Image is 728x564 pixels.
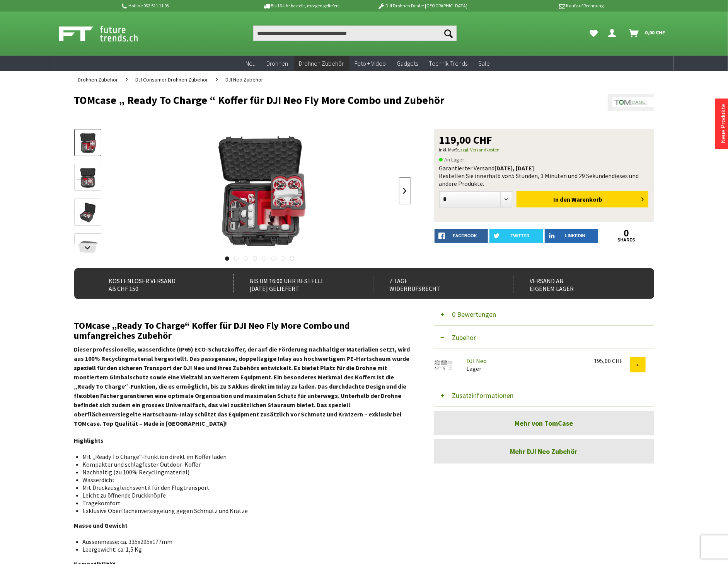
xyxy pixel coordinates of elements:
[253,25,457,41] input: Produkt, Marke, Kategorie, EAN, Artikelnummer…
[439,145,649,155] p: inkl. MwSt.
[600,238,653,243] a: shares
[565,233,585,238] span: LinkedIn
[434,303,654,326] button: 0 Bewertungen
[594,357,630,365] div: 195,00 CHF
[374,274,497,293] div: 7 Tage Widerrufsrecht
[586,25,602,41] a: Meine Favoriten
[483,1,604,10] p: Kauf auf Rechnung
[94,274,217,293] div: Kostenloser Versand ab CHF 150
[473,56,496,71] a: Sale
[241,1,362,10] p: Bis 16 Uhr bestellt, morgen geliefert.
[74,94,538,106] h1: TOMcase „ Ready To Charge “ Koffer für DJI Neo Fly More Combo und Zubehör
[74,321,411,341] h2: TOMcase „Ready To Charge“ Koffer für DJI Neo Fly More Combo und umfangreiches Zubehör
[355,59,386,67] span: Foto + Video
[511,233,530,238] span: twitter
[83,491,404,499] li: Leicht zu öffnende Druckknöpfe
[397,59,418,67] span: Gadgets
[294,56,350,71] a: Drohnen Zubehör
[74,522,128,529] strong: Masse und Gewicht
[74,437,104,444] strong: Highlights
[424,56,473,71] a: Technik-Trends
[350,56,392,71] a: Foto + Video
[553,195,570,203] span: In den
[226,76,264,83] span: DJI Neo Zubehör
[59,24,155,43] img: Shop Futuretrends - zur Startseite wechseln
[439,164,649,187] div: Garantierter Versand Bestellen Sie innerhalb von dieses und andere Produkte.
[74,71,122,88] a: Drohnen Zubehör
[198,129,322,253] img: TOMcase „ Ready To Charge “ Koffer für DJI Neo Fly More Combo und Zubehör
[466,357,487,365] a: DJI Neo
[440,25,457,41] button: Suchen
[83,499,404,507] li: Tragekomfort
[83,460,404,468] li: Kompakter und schlagfester Outdoor-Koffer
[608,94,654,111] img: TomCase
[83,545,404,553] li: Leergewicht: ca. 1,5 Kg
[460,147,500,153] a: zzgl. Versandkosten
[77,132,99,154] img: Vorschau: TOMcase „ Ready To Charge “ Koffer für DJI Neo Fly More Combo und Zubehör
[392,56,424,71] a: Gadgets
[429,59,468,67] span: Technik-Trends
[571,195,602,203] span: Warenkorb
[439,155,465,164] span: An Lager
[514,274,637,293] div: Versand ab eigenem Lager
[434,439,654,464] a: Mehr DJI Neo Zubehör
[495,164,534,172] b: [DATE], [DATE]
[299,59,344,67] span: Drohnen Zubehör
[83,484,404,491] li: Mit Druckausgleichsventil für den Flugtransport
[434,357,453,373] img: DJI Neo
[83,538,404,545] li: Aussenmasse: ca. 335x295x177mm
[439,134,493,145] span: 119,00 CHF
[83,507,404,515] li: Exklusive Oberflächenversiegelung gegen Schmutz und Kratze
[460,357,588,372] div: Lager
[121,1,241,10] p: Hotline 032 511 11 03
[512,172,612,180] span: 5 Stunden, 3 Minuten und 29 Sekunden
[132,71,212,88] a: DJI Consumer Drohnen Zubehör
[83,453,404,460] li: Mit „Ready To Charge“-Funktion direkt im Koffer laden
[517,191,648,207] button: In den Warenkorb
[240,56,261,71] a: Neu
[434,384,654,407] button: Zusatzinformationen
[83,476,404,484] li: Wasserdicht
[261,56,294,71] a: Drohnen
[453,233,477,238] span: facebook
[645,26,666,39] span: 0,00 CHF
[605,25,623,41] a: Dein Konto
[626,25,670,41] a: Warenkorb
[267,59,288,67] span: Drohnen
[74,345,410,427] strong: Dieser professionelle, wasserdichte (IP65) ECO-Schutzkoffer, der auf die Förderung nachhaltiger M...
[78,76,118,83] span: Drohnen Zubehör
[545,229,598,243] a: LinkedIn
[136,76,208,83] span: DJI Consumer Drohnen Zubehör
[600,229,653,238] a: 0
[489,229,543,243] a: twitter
[434,411,654,435] a: Mehr von TomCase
[435,229,488,243] a: facebook
[234,274,357,293] div: Bis um 16:00 Uhr bestellt [DATE] geliefert
[246,59,256,67] span: Neu
[719,104,727,143] a: Neue Produkte
[479,59,490,67] span: Sale
[83,468,404,476] li: Nachhaltig (zu 100% Recyclingmaterial)
[434,326,654,349] button: Zubehör
[362,1,482,10] p: DJI Drohnen Dealer [GEOGRAPHIC_DATA]
[222,71,268,88] a: DJI Neo Zubehör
